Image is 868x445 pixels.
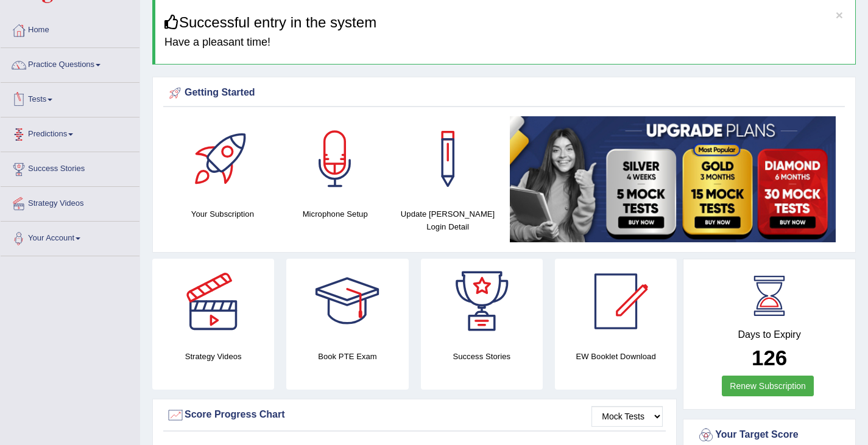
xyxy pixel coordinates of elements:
[510,116,836,242] img: small5.jpg
[555,350,677,363] h4: EW Booklet Download
[1,222,139,252] a: Your Account
[1,187,139,217] a: Strategy Videos
[1,83,139,113] a: Tests
[164,37,846,49] h4: Have a pleasant time!
[697,329,842,340] h4: Days to Expiry
[722,376,814,396] a: Renew Subscription
[166,406,663,424] div: Score Progress Chart
[286,350,408,363] h4: Book PTE Exam
[285,208,386,220] h4: Microphone Setup
[164,15,846,30] h3: Successful entry in the system
[166,84,842,102] div: Getting Started
[836,9,843,21] button: ×
[398,208,498,233] h4: Update [PERSON_NAME] Login Detail
[1,152,139,183] a: Success Stories
[1,48,139,79] a: Practice Questions
[697,426,842,444] div: Your Target Score
[1,13,139,44] a: Home
[421,350,543,363] h4: Success Stories
[152,350,274,363] h4: Strategy Videos
[752,346,787,370] b: 126
[172,208,273,220] h4: Your Subscription
[1,117,139,148] a: Predictions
